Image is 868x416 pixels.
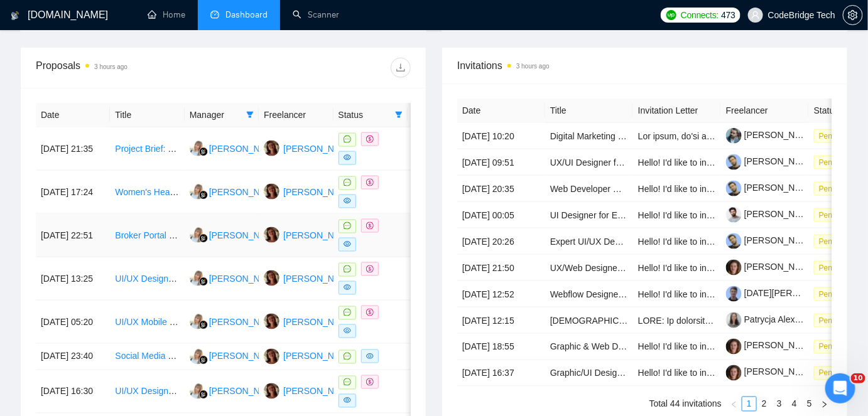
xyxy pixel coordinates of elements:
a: Pending [814,157,857,167]
span: left [730,401,738,408]
span: 10 [851,373,865,383]
span: Pending [814,129,852,143]
span: Pending [814,156,852,169]
img: AV [264,227,279,243]
span: dollar [366,378,374,386]
span: Status [339,108,390,122]
div: [PERSON_NAME] [283,385,355,398]
span: eye [344,240,351,248]
img: AK [190,227,205,243]
img: AV [264,383,279,399]
a: UX/Web Designer Needed for New Website Design [550,263,751,273]
span: eye [344,154,351,161]
span: message [344,353,351,360]
span: eye [344,327,351,334]
td: Project Brief: Website Homepage Video (DeepHow) [110,127,184,171]
a: Pending [814,210,857,220]
div: [PERSON_NAME] [283,349,355,363]
span: message [344,309,351,316]
a: Pending [814,183,857,193]
span: message [344,265,351,273]
td: [DATE] 12:15 [457,307,545,334]
span: filter [244,105,256,124]
td: Broker Portal Design (UI/UX) for Insurance Products [110,214,184,257]
li: Previous Page [727,397,742,412]
a: Graphic/UI Designer for Interactive Installation Screens [550,368,765,378]
li: 4 [787,397,802,412]
td: Graphic & Web Designer for Co-Hosting Management Brand (Instagram + Website) [545,334,633,360]
a: 4 [788,397,801,411]
a: AV[PERSON_NAME] [264,316,355,326]
li: 2 [757,397,772,412]
div: [PERSON_NAME] [283,315,355,329]
td: Graphic/UI Designer for Interactive Installation Screens [545,360,633,387]
img: logo [11,6,19,26]
div: [PERSON_NAME] [209,272,281,285]
a: [PERSON_NAME] [726,262,816,272]
div: [PERSON_NAME] [209,228,281,242]
a: homeHome [148,9,185,20]
img: AK [190,184,205,200]
a: AK[PERSON_NAME] [190,386,281,396]
td: [DATE] 23:40 [36,344,110,370]
span: Pending [814,182,852,196]
td: UX/Web Designer Needed for New Website Design [545,255,633,281]
a: Pending [814,315,857,325]
span: eye [344,197,351,205]
button: left [727,397,742,412]
a: Pending [814,262,857,272]
a: searchScanner [293,9,339,20]
a: UI/UX Designer for Web Trading Platform (Experienced with Trading Interfaces) [115,387,424,397]
div: [PERSON_NAME] [209,385,281,398]
td: UI/UX Designer for Web Trading Platform (Experienced with Trading Interfaces) [110,370,184,413]
div: [PERSON_NAME] [209,185,281,199]
div: [PERSON_NAME] [283,142,355,156]
a: Pending [814,341,857,351]
a: Digital Marketing Expert Wanted, Wordpress, Canva, High Level [550,131,800,141]
img: AV [264,349,279,365]
span: Pending [814,235,852,248]
a: Expert UI/UX Designer for WorkforceIQ B2B SaaS Platform [550,237,782,247]
img: gigradar-bm.png [199,321,208,329]
span: dashboard [210,10,219,19]
span: Manager [190,108,241,122]
img: AV [264,314,279,329]
a: Project Brief: Website Homepage Video (DeepHow) [115,144,317,154]
a: Pending [814,131,857,141]
td: Social Media Manager & Content Creator for Dual Brands [110,344,184,370]
span: Pending [814,366,852,380]
img: c1qWSwL6ef-Ke2l7eosGwSuZtI4smxA06gXkEyGrPCgF6XP23UZ5gBtDc-Qjt056YO [726,154,742,170]
li: 5 [802,397,817,412]
time: 3 hours ago [94,63,127,70]
div: [PERSON_NAME] [209,349,281,363]
th: Date [36,103,110,127]
th: Title [545,99,633,123]
span: dollar [366,309,374,316]
img: c1rOFEKABp46ka4N7qaOCqX_fJfQwvvKIfInONnHyFDBwbscYy7oP1XHJo4HbJBJph [726,286,742,302]
td: [DATE] 12:52 [457,281,545,307]
iframe: Intercom live chat [825,373,855,403]
span: message [344,378,351,386]
div: [PERSON_NAME] [283,272,355,285]
th: Title [110,103,184,127]
a: AV[PERSON_NAME] [264,386,355,396]
a: Women's Health App Figma [115,187,224,197]
a: AK[PERSON_NAME] [190,230,281,240]
span: Pending [814,314,852,328]
span: setting [844,10,862,20]
span: message [344,222,351,230]
a: Patrycja Alexandra [726,314,818,324]
a: [PERSON_NAME] [726,235,816,245]
a: Broker Portal Design (UI/UX) for Insurance Products [115,230,318,240]
a: 2 [757,397,771,411]
td: [DATE] 21:50 [457,255,545,281]
img: c1E8dj8wQDXrhoBdMhIfBJ-h8n_77G0GV7qAhk8nFafeocn6y0Gvuuedam9dPeyLqc [726,260,742,275]
a: UI/UX Mobile Designer [115,317,204,327]
span: Pending [814,208,852,222]
span: Pending [814,261,852,275]
a: setting [843,10,863,20]
a: Webflow Designer & Integrator for French Agency [550,289,744,299]
div: [PERSON_NAME] [209,315,281,329]
td: Web Developer Needed to Build Aviation Lifestyle Community Website (News + Social + Marketplace) [545,176,633,202]
a: AK[PERSON_NAME] [190,273,281,283]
